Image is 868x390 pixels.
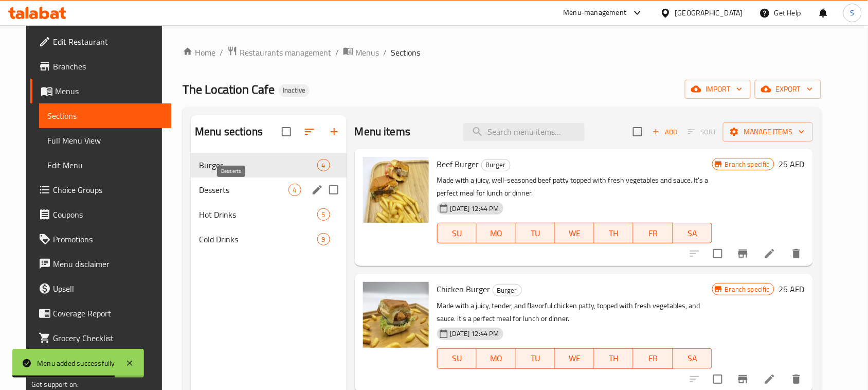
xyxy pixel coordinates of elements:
span: Restaurants management [240,46,331,59]
span: Sections [391,46,420,59]
div: items [317,159,330,171]
span: Burger [199,159,317,171]
a: Menus [343,46,379,59]
span: TH [599,226,629,241]
span: Select all sections [276,121,297,143]
button: TH [594,348,634,369]
span: Branches [53,60,163,73]
span: Select to update [707,243,729,264]
button: edit [310,182,325,198]
li: / [383,46,387,59]
button: FR [634,223,673,243]
button: delete [784,241,809,266]
div: Menu-management [564,7,627,19]
span: Branch specific [721,159,774,169]
a: Edit Restaurant [30,29,171,54]
span: [DATE] 12:44 PM [446,329,503,339]
span: MO [481,351,512,366]
a: Restaurants management [227,46,331,59]
a: Grocery Checklist [30,326,171,350]
button: SA [673,223,712,243]
span: Inactive [279,86,310,95]
a: Full Menu View [39,128,171,153]
span: Sections [47,110,163,122]
button: Branch-specific-item [731,241,755,266]
button: WE [555,348,594,369]
span: Select section first [681,124,723,140]
h6: 25 AED [779,157,805,171]
a: Menus [30,79,171,103]
a: Edit Menu [39,153,171,178]
span: 5 [318,210,330,220]
span: FR [638,226,668,241]
span: SU [442,226,473,241]
span: Sort sections [297,119,322,144]
button: SU [437,223,477,243]
div: Menu added successfully [37,358,115,369]
span: Full Menu View [47,134,163,147]
span: Coupons [53,208,163,221]
span: export [763,83,813,96]
button: SU [437,348,477,369]
span: SA [677,226,708,241]
span: Coverage Report [53,307,163,320]
h6: 25 AED [779,282,805,296]
span: Upsell [53,282,163,295]
input: search [463,123,585,141]
a: Branches [30,54,171,79]
span: [DATE] 12:44 PM [446,204,503,214]
div: Burger4 [191,153,347,178]
span: Burger [482,159,510,171]
span: Beef Burger [437,156,479,172]
div: Cold Drinks9 [191,227,347,252]
nav: Menu sections [191,149,347,256]
a: Sections [39,103,171,128]
span: Add [651,126,679,138]
span: 4 [318,161,330,170]
span: Add item [648,124,681,140]
span: S [851,7,855,19]
button: Add [648,124,681,140]
button: Add section [322,119,347,144]
div: items [317,208,330,221]
span: WE [559,351,590,366]
span: Promotions [53,233,163,245]
span: Branch specific [721,285,774,294]
a: Menu disclaimer [30,252,171,276]
button: Manage items [723,122,813,141]
span: Cold Drinks [199,233,317,245]
span: TU [520,226,551,241]
a: Home [183,46,215,59]
span: Edit Restaurant [53,36,163,48]
button: FR [634,348,673,369]
img: Beef Burger [363,157,429,223]
span: 9 [318,235,330,244]
button: MO [477,348,516,369]
a: Choice Groups [30,178,171,202]
a: Upsell [30,276,171,301]
span: Hot Drinks [199,208,317,221]
div: Inactive [279,84,310,97]
span: Select to update [707,368,729,390]
h2: Menu items [355,124,411,139]
li: / [335,46,339,59]
span: Select section [627,121,648,143]
span: Menus [55,85,163,97]
button: SA [673,348,712,369]
span: 4 [289,185,301,195]
span: import [693,83,743,96]
span: SA [677,351,708,366]
div: Desserts4edit [191,178,347,202]
span: MO [481,226,512,241]
a: Edit menu item [764,373,776,385]
div: Hot Drinks5 [191,202,347,227]
button: TH [594,223,634,243]
span: Burger [493,285,521,296]
span: The Location Cafe [183,78,275,101]
button: MO [477,223,516,243]
img: Chicken Burger [363,282,429,348]
div: Burger [481,159,511,171]
span: Chicken Burger [437,281,491,297]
